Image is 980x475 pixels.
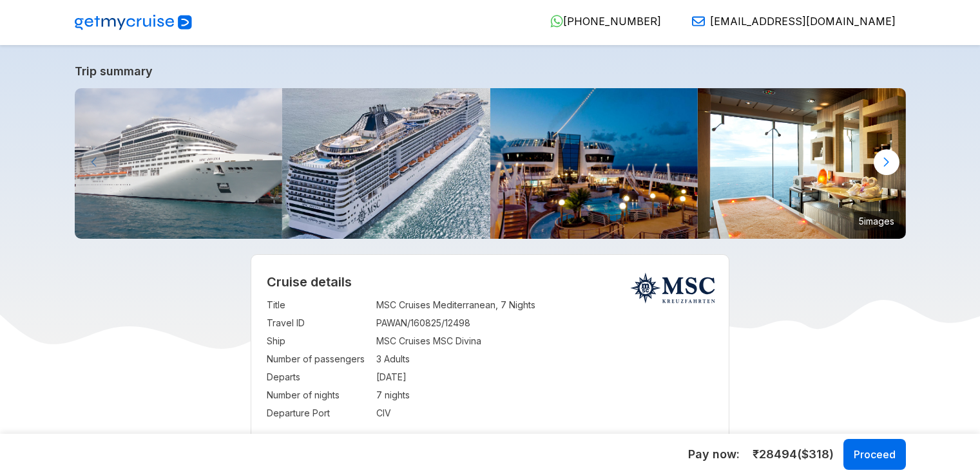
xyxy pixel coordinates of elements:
[267,274,713,290] h2: Cruise details
[267,386,370,404] td: Number of nights
[376,296,713,314] td: MSC Cruises Mediterranean, 7 Nights
[376,314,713,332] td: PAWAN/160825/12498
[267,332,370,350] td: Ship
[370,368,376,386] td: :
[370,404,376,422] td: :
[692,15,705,28] img: Email
[267,404,370,422] td: Departure Port
[490,88,698,239] img: tritone-bar_msc-divina.jpg
[267,296,370,314] td: Title
[370,296,376,314] td: :
[563,15,661,28] span: [PHONE_NUMBER]
[698,88,906,239] img: di_public_area_aurea_spa_03.jpg
[710,15,896,28] span: [EMAIL_ADDRESS][DOMAIN_NAME]
[282,88,490,239] img: 549-e07f0ca837f9.jpg
[682,15,896,28] a: [EMAIL_ADDRESS][DOMAIN_NAME]
[376,386,713,404] td: 7 nights
[370,314,376,332] td: :
[267,368,370,386] td: Departs
[370,350,376,368] td: :
[267,350,370,368] td: Number of passengers
[540,15,661,28] a: [PHONE_NUMBER]
[843,439,906,470] button: Proceed
[376,368,713,386] td: [DATE]
[75,64,906,78] a: Trip summary
[370,386,376,404] td: :
[550,15,563,28] img: WhatsApp
[75,88,283,239] img: MSC_Divina_a_Istanbul.JPG
[376,332,713,350] td: MSC Cruises MSC Divina
[688,447,740,462] h5: Pay now:
[376,404,713,422] td: CIV
[370,332,376,350] td: :
[376,350,713,368] td: 3 Adults
[267,314,370,332] td: Travel ID
[854,211,899,230] small: 5 images
[753,446,834,463] span: ₹ 28494 ($ 318 )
